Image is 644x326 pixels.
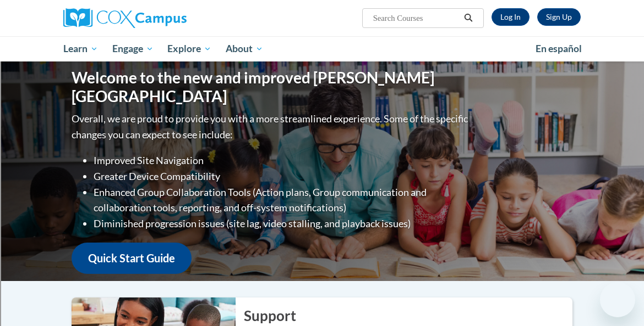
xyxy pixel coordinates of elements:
[528,37,589,60] a: En español
[63,8,225,28] a: Cox Campus
[167,42,211,55] span: Explore
[56,36,105,61] a: Learn
[460,12,477,25] button: Search
[536,43,582,54] span: En español
[537,8,581,26] a: Register
[219,36,270,61] a: About
[600,282,635,317] iframe: Button to launch messaging window
[63,8,187,28] img: Cox Campus
[55,36,589,61] div: Main menu
[63,42,98,55] span: Learn
[226,42,263,55] span: About
[160,36,219,61] a: Explore
[492,8,530,26] a: Log In
[112,42,154,55] span: Engage
[105,36,161,61] a: Engage
[372,12,460,25] input: Search Courses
